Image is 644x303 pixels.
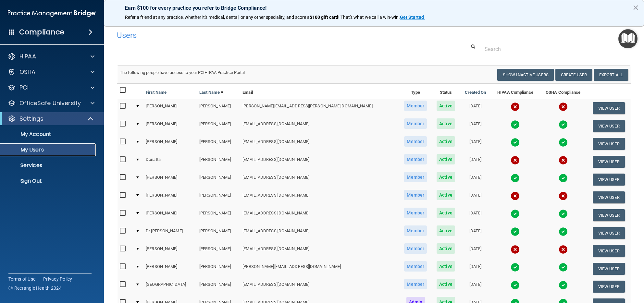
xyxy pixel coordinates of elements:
[593,281,625,293] button: View User
[460,171,491,188] td: [DATE]
[511,263,520,272] img: tick.e7d51cea.svg
[497,69,554,81] button: Show Inactive Users
[117,31,413,40] h4: Users
[491,84,539,99] th: HIPAA Compliance
[404,172,427,182] span: Member
[8,68,94,76] a: OSHA
[404,225,427,236] span: Member
[199,89,223,96] a: Last Name
[400,15,425,20] a: Get Started
[146,89,167,96] a: First Name
[143,278,197,296] td: [GEOGRAPHIC_DATA]
[8,99,94,107] a: OfficeSafe University
[511,102,520,111] img: cross.ca9f0e7f.svg
[4,162,93,169] p: Services
[437,261,455,272] span: Active
[460,153,491,171] td: [DATE]
[559,102,568,111] img: cross.ca9f0e7f.svg
[511,156,520,165] img: cross.ca9f0e7f.svg
[437,136,455,147] span: Active
[437,172,455,182] span: Active
[593,227,625,239] button: View User
[197,117,240,135] td: [PERSON_NAME]
[125,15,310,20] span: Refer a friend at any practice, whether it's medical, dental, or any other speciality, and score a
[143,260,197,278] td: [PERSON_NAME]
[511,138,520,147] img: tick.e7d51cea.svg
[539,84,587,99] th: OSHA Compliance
[404,243,427,254] span: Member
[197,188,240,206] td: [PERSON_NAME]
[143,117,197,135] td: [PERSON_NAME]
[8,7,96,20] img: PMB logo
[197,99,240,117] td: [PERSON_NAME]
[8,276,35,282] a: Terms of Use
[633,2,639,13] button: Close
[460,188,491,206] td: [DATE]
[404,261,427,272] span: Member
[559,227,568,236] img: tick.e7d51cea.svg
[197,206,240,224] td: [PERSON_NAME]
[437,243,455,254] span: Active
[559,120,568,129] img: tick.e7d51cea.svg
[511,191,520,200] img: cross.ca9f0e7f.svg
[559,245,568,254] img: cross.ca9f0e7f.svg
[338,15,400,20] span: ! That's what we call a win-win.
[197,135,240,153] td: [PERSON_NAME]
[4,147,93,153] p: My Users
[143,206,197,224] td: [PERSON_NAME]
[240,260,399,278] td: [PERSON_NAME][EMAIL_ADDRESS][DOMAIN_NAME]
[559,174,568,183] img: tick.e7d51cea.svg
[555,69,592,81] button: Create User
[593,138,625,150] button: View User
[19,53,36,60] p: HIPAA
[240,117,399,135] td: [EMAIL_ADDRESS][DOMAIN_NAME]
[143,171,197,188] td: [PERSON_NAME]
[437,190,455,200] span: Active
[240,135,399,153] td: [EMAIL_ADDRESS][DOMAIN_NAME]
[404,118,427,129] span: Member
[559,281,568,290] img: tick.e7d51cea.svg
[8,115,94,123] a: Settings
[197,260,240,278] td: [PERSON_NAME]
[19,28,64,37] h4: Compliance
[19,115,43,123] p: Settings
[559,138,568,147] img: tick.e7d51cea.svg
[143,188,197,206] td: [PERSON_NAME]
[125,5,623,11] p: Earn $100 for every practice you refer to Bridge Compliance!
[400,15,424,20] strong: Get Started
[404,190,427,200] span: Member
[593,263,625,275] button: View User
[511,120,520,129] img: tick.e7d51cea.svg
[240,153,399,171] td: [EMAIL_ADDRESS][DOMAIN_NAME]
[559,209,568,218] img: tick.e7d51cea.svg
[143,99,197,117] td: [PERSON_NAME]
[593,102,625,114] button: View User
[43,276,72,282] a: Privacy Policy
[432,84,460,99] th: Status
[240,242,399,260] td: [EMAIL_ADDRESS][DOMAIN_NAME]
[240,224,399,242] td: [EMAIL_ADDRESS][DOMAIN_NAME]
[399,84,432,99] th: Type
[593,156,625,168] button: View User
[618,29,638,48] button: Open Resource Center
[460,242,491,260] td: [DATE]
[240,278,399,296] td: [EMAIL_ADDRESS][DOMAIN_NAME]
[460,206,491,224] td: [DATE]
[511,281,520,290] img: tick.e7d51cea.svg
[460,260,491,278] td: [DATE]
[593,245,625,257] button: View User
[4,178,93,184] p: Sign Out
[8,285,62,291] span: Ⓒ Rectangle Health 2024
[197,171,240,188] td: [PERSON_NAME]
[19,84,29,91] p: PCI
[240,99,399,117] td: [PERSON_NAME][EMAIL_ADDRESS][PERSON_NAME][DOMAIN_NAME]
[460,99,491,117] td: [DATE]
[437,118,455,129] span: Active
[437,154,455,164] span: Active
[594,69,628,81] a: Export All
[559,263,568,272] img: tick.e7d51cea.svg
[593,191,625,203] button: View User
[460,117,491,135] td: [DATE]
[511,174,520,183] img: tick.e7d51cea.svg
[511,245,520,254] img: cross.ca9f0e7f.svg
